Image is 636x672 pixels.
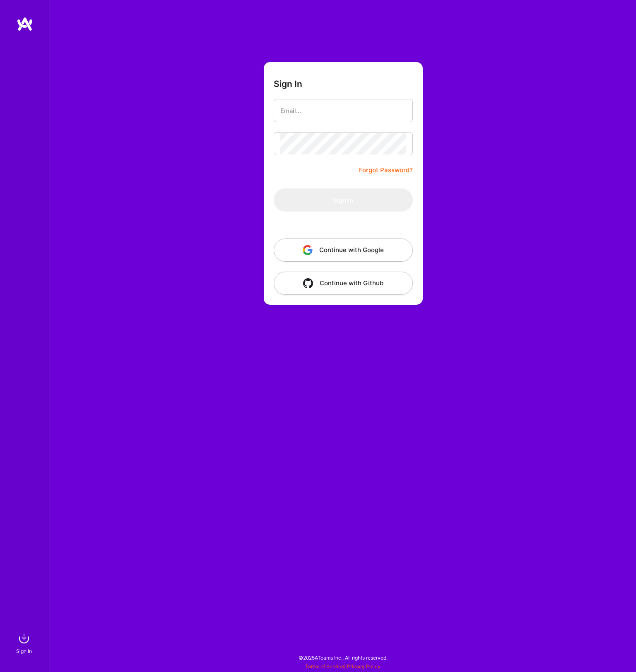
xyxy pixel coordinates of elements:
[16,630,32,647] img: sign in
[274,79,302,89] h3: Sign In
[280,100,406,121] input: Email...
[305,663,381,670] span: |
[274,188,413,212] button: Sign In
[359,165,413,175] a: Forgot Password?
[274,238,413,262] button: Continue with Google
[303,278,313,288] img: icon
[303,245,313,255] img: icon
[17,630,32,655] a: sign inSign In
[274,272,413,295] button: Continue with Github
[50,647,636,668] div: © 2025 ATeams Inc., All rights reserved.
[305,663,344,670] a: Terms of Service
[16,647,32,655] div: Sign In
[347,663,381,670] a: Privacy Policy
[17,17,33,31] img: logo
